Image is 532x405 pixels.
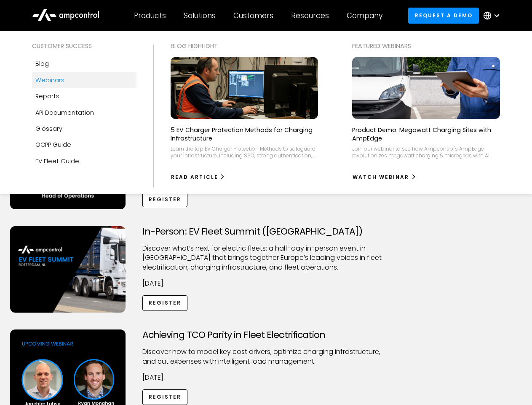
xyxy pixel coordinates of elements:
div: Customer success [32,41,136,51]
div: Resources [291,11,329,20]
div: Reports [35,92,59,101]
a: Request a demo [408,8,479,23]
a: Register [142,192,188,207]
a: EV Fleet Guide [32,153,136,169]
a: Read Article [171,170,226,184]
a: Webinars [32,72,136,88]
h3: Achieving TCO Parity in Fleet Electrification [142,329,390,340]
h3: In-Person: EV Fleet Summit ([GEOGRAPHIC_DATA]) [142,226,390,237]
a: Blog [32,56,136,72]
a: Reports [32,88,136,104]
div: API Documentation [35,108,94,117]
div: Glossary [35,124,62,133]
a: Glossary [32,121,136,137]
p: Product Demo: Megawatt Charging Sites with AmpEdge [352,126,500,143]
p: 5 EV Charger Protection Methods for Charging Infrastructure [171,126,318,143]
div: Blog Highlight [171,41,318,51]
div: EV Fleet Guide [35,157,79,166]
a: watch webinar [352,170,417,184]
div: watch webinar [353,173,409,181]
div: Webinars [35,76,64,85]
div: Learn the top EV Charger Protection Methods to safeguard your infrastructure, including SSO, stro... [171,146,318,159]
div: Solutions [184,11,216,20]
p: Discover how to model key cost drivers, optimize charging infrastructure, and cut expenses with i... [142,347,390,366]
p: [DATE] [142,373,390,382]
div: Company [347,11,382,20]
a: API Documentation [32,105,136,121]
div: Join our webinar to see how Ampcontrol's AmpEdge revolutionizes megawatt charging & microgrids wi... [352,146,500,159]
a: Register [142,389,188,405]
a: OCPP Guide [32,137,136,153]
div: Customers [233,11,273,20]
p: [DATE] [142,279,390,288]
div: OCPP Guide [35,140,71,149]
div: Blog [35,59,49,68]
a: Register [142,295,188,311]
div: Featured webinars [352,41,500,51]
div: Read Article [171,173,218,181]
p: ​Discover what’s next for electric fleets: a half-day in-person event in [GEOGRAPHIC_DATA] that b... [142,244,390,272]
div: Products [134,11,166,20]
